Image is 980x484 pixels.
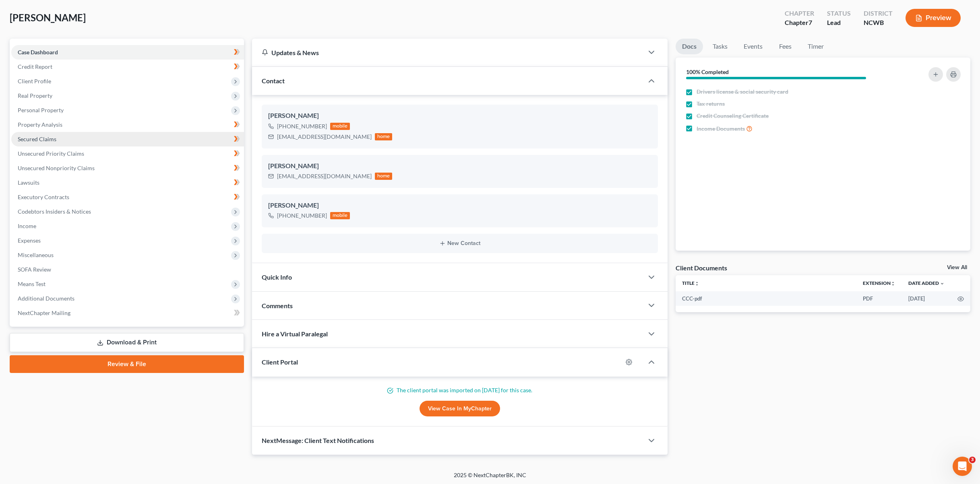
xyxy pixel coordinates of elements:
a: Extensionunfold_more [863,280,895,286]
div: mobile [330,212,350,219]
a: Lawsuits [11,175,244,190]
span: Unsecured Nonpriority Claims [18,165,95,171]
span: Credit Report [18,63,52,70]
span: Lawsuits [18,179,39,186]
a: Events [737,39,769,54]
span: Miscellaneous [18,251,54,258]
p: The client portal was imported on [DATE] for this case. [262,386,658,394]
a: SOFA Review [11,262,244,277]
div: [PERSON_NAME] [268,161,652,171]
span: Secured Claims [18,136,56,142]
div: home [375,173,393,180]
td: CCC-pdf [676,291,856,306]
span: Unsecured Priority Claims [18,150,84,157]
span: Income [18,222,36,229]
i: unfold_more [695,281,699,286]
span: Quick Info [262,273,292,281]
div: Status [827,9,851,18]
button: New Contact [268,240,652,247]
a: Fees [772,39,798,54]
span: Personal Property [18,107,64,113]
div: NCWB [864,18,893,27]
span: Real Property [18,92,52,99]
td: PDF [856,291,902,306]
span: Codebtors Insiders & Notices [18,208,91,215]
div: Updates & News [262,48,634,57]
span: Client Profile [18,78,51,84]
span: 3 [969,457,976,463]
a: Unsecured Priority Claims [11,146,244,161]
span: Client Portal [262,358,298,366]
i: expand_more [940,281,945,286]
div: home [375,133,393,140]
a: Case Dashboard [11,45,244,60]
a: Credit Report [11,60,244,74]
span: Means Test [18,280,45,287]
div: mobile [330,123,350,130]
span: 7 [808,19,812,26]
iframe: Intercom live chat [953,457,972,476]
span: [PERSON_NAME] [10,12,86,23]
span: Comments [262,302,293,309]
span: Property Analysis [18,121,62,128]
span: Executory Contracts [18,194,69,200]
a: Review & File [10,355,244,373]
a: View All [947,265,967,270]
div: Chapter [785,9,814,18]
span: Additional Documents [18,295,74,302]
div: [PHONE_NUMBER] [277,122,327,130]
a: Tasks [706,39,734,54]
div: Lead [827,18,851,27]
a: Titleunfold_more [682,280,699,286]
div: District [864,9,893,18]
span: Case Dashboard [18,49,58,56]
a: Property Analysis [11,117,244,132]
div: [PERSON_NAME] [268,201,652,210]
span: Drivers license & social security card [697,88,788,96]
span: SOFA Review [18,266,51,273]
a: Timer [801,39,830,54]
span: NextChapter Mailing [18,309,70,316]
a: Executory Contracts [11,190,244,204]
span: Contact [262,77,285,84]
span: Tax returns [697,100,725,108]
td: [DATE] [902,291,951,306]
div: [PERSON_NAME] [268,111,652,121]
span: Expenses [18,237,41,244]
a: NextChapter Mailing [11,306,244,320]
i: unfold_more [891,281,895,286]
a: Unsecured Nonpriority Claims [11,161,244,175]
div: [PHONE_NUMBER] [277,212,327,220]
a: Date Added expand_more [908,280,945,286]
button: Preview [906,9,961,27]
a: Docs [676,39,703,54]
span: NextMessage: Client Text Notifications [262,437,374,444]
strong: 100% Completed [686,68,729,75]
a: Secured Claims [11,132,244,146]
span: Hire a Virtual Paralegal [262,330,328,338]
span: Credit Counseling Certificate [697,112,769,120]
a: Download & Print [10,333,244,352]
div: [EMAIL_ADDRESS][DOMAIN_NAME] [277,133,372,141]
span: Income Documents [697,125,745,133]
a: View Case in MyChapter [420,401,500,417]
div: Chapter [785,18,814,27]
div: Client Documents [676,264,727,272]
div: [EMAIL_ADDRESS][DOMAIN_NAME] [277,172,372,180]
